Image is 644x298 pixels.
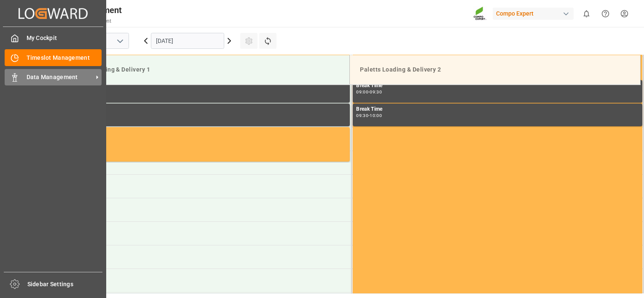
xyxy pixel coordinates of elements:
div: - [368,90,370,94]
div: Break Time [356,105,639,114]
a: Timeslot Management [5,49,102,66]
button: open menu [113,35,126,48]
div: 09:00 [356,90,368,94]
span: My Cockpit [27,34,102,43]
span: Data Management [27,73,93,82]
div: Break Time [64,105,346,114]
div: - [368,114,370,117]
div: 10:00 [370,114,382,117]
div: Paletts Loading & Delivery 2 [357,62,633,77]
div: Paletts Loading & Delivery 1 [66,62,343,77]
div: Occupied [64,129,346,137]
a: My Cockpit [5,30,102,46]
div: 09:30 [356,114,368,117]
div: Break Time [64,82,346,90]
button: show 0 new notifications [577,4,596,23]
span: Sidebar Settings [27,280,103,289]
span: Timeslot Management [27,53,102,62]
div: Break Time [356,82,639,90]
input: DD.MM.YYYY [151,33,224,49]
div: 09:30 [370,90,382,94]
button: Compo Expert [493,5,577,21]
img: Screenshot%202023-09-29%20at%2010.02.21.png_1712312052.png [473,6,487,21]
div: Compo Expert [493,8,574,20]
button: Help Center [596,4,615,23]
